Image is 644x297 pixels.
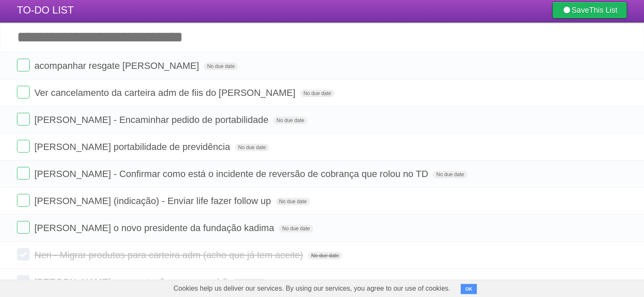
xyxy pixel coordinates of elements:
[276,198,310,205] span: No due date
[273,117,307,124] span: No due date
[204,63,238,70] span: No due date
[17,221,30,234] label: Done
[17,275,30,288] label: Done
[34,60,201,71] span: acompanhar resgate [PERSON_NAME]
[17,113,30,125] label: Done
[17,4,74,16] span: TO-DO LIST
[308,252,342,259] span: No due date
[235,144,269,151] span: No due date
[34,277,229,287] span: [PERSON_NAME] apresentação para amanhã
[279,225,313,232] span: No due date
[17,59,30,71] label: Done
[552,2,627,19] a: SaveThis List
[461,284,477,294] button: OK
[34,169,430,179] span: [PERSON_NAME] - Confirmar como está o incidente de reversão de cobrança que rolou no TD
[17,86,30,98] label: Done
[17,194,30,207] label: Done
[300,90,334,97] span: No due date
[34,223,276,233] span: [PERSON_NAME] o novo presidente da fundação kadima
[589,6,617,14] b: This List
[34,196,273,206] span: [PERSON_NAME] (indicação) - Enviar life fazer follow up
[17,167,30,180] label: Done
[34,114,271,125] span: [PERSON_NAME] - Encaminhar pedido de portabilidade
[34,87,297,98] span: Ver cancelamento da carteira adm de fiis do [PERSON_NAME]
[232,279,266,286] span: No due date
[433,171,467,178] span: No due date
[17,248,30,261] label: Done
[165,280,459,297] span: Cookies help us deliver our services. By using our services, you agree to our use of cookies.
[34,142,232,152] span: [PERSON_NAME] portabilidade de previdência
[34,250,305,260] span: Neri - Migrar produtos para carteira adm (acho que já tem aceite)
[17,140,30,153] label: Done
